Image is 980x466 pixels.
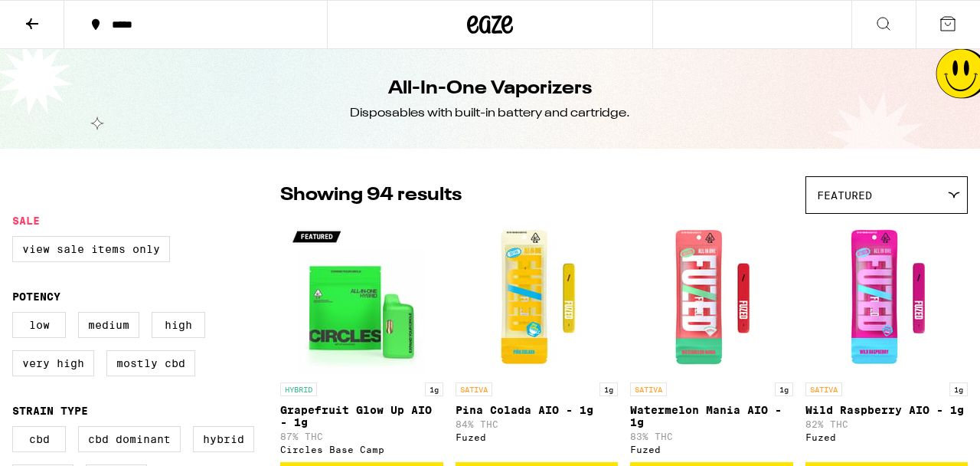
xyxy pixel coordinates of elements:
[630,382,667,396] p: SATIVA
[599,382,618,396] p: 1g
[456,222,619,462] a: Open page for Pina Colada AIO - 1g from Fuzed
[425,382,443,396] p: 1g
[388,76,592,102] h1: All-In-One Vaporizers
[285,222,438,375] img: Circles Base Camp - Grapefruit Glow Up AIO - 1g
[12,290,60,303] legend: Potency
[280,445,443,455] div: Circles Base Camp
[280,222,443,462] a: Open page for Grapefruit Glow Up AIO - 1g from Circles Base Camp
[805,432,969,442] div: Fuzed
[12,215,40,227] legend: Sale
[78,312,139,338] label: Medium
[456,419,619,429] p: 84% THC
[280,404,443,428] p: Grapefruit Glow Up AIO - 1g
[630,432,793,441] p: 83% THC
[193,426,254,452] label: Hybrid
[106,350,195,376] label: Mostly CBD
[810,222,963,375] img: Fuzed - Wild Raspberry AIO - 1g
[78,426,181,452] label: CBD Dominant
[775,382,793,396] p: 1g
[630,445,793,455] div: Fuzed
[630,222,793,462] a: Open page for Watermelon Mania AIO - 1g from Fuzed
[630,404,793,428] p: Watermelon Mania AIO - 1g
[456,432,619,442] div: Fuzed
[350,105,630,122] div: Disposables with built-in battery and cartridge.
[12,405,88,417] legend: Strain Type
[12,350,94,376] label: Very High
[456,382,492,396] p: SATIVA
[280,382,317,396] p: HYBRID
[805,382,842,396] p: SATIVA
[152,312,205,338] label: High
[12,312,66,338] label: Low
[805,419,969,429] p: 82% THC
[460,222,613,375] img: Fuzed - Pina Colada AIO - 1g
[12,426,66,452] label: CBD
[635,222,788,375] img: Fuzed - Watermelon Mania AIO - 1g
[12,236,170,262] label: View Sale Items Only
[949,382,968,396] p: 1g
[456,404,619,416] p: Pina Colada AIO - 1g
[817,189,872,202] span: Featured
[280,182,462,208] p: Showing 94 results
[805,222,969,462] a: Open page for Wild Raspberry AIO - 1g from Fuzed
[805,404,969,416] p: Wild Raspberry AIO - 1g
[280,432,443,441] p: 87% THC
